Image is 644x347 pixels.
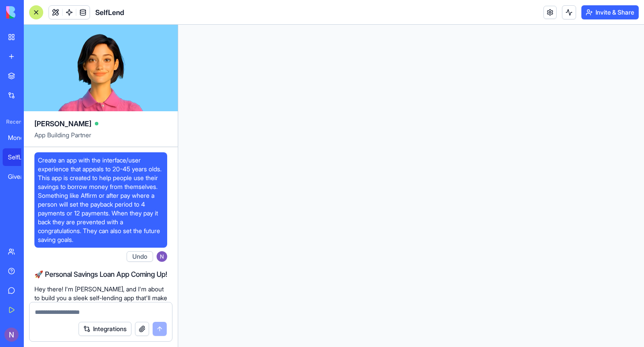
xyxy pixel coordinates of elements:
h2: 🚀 Personal Savings Loan App Coming Up! [34,269,167,279]
span: Recent [3,118,21,125]
img: ACg8ocKqpMLrjRbjw3-EunZZHqD1E129EI-fRv5qrrmmBfEv7-rekQ=s96-c [4,328,19,342]
span: Create an app with the interface/user experience that appeals to 20-45 years olds. This app is cr... [38,156,164,244]
img: ACg8ocKqpMLrjRbjw3-EunZZHqD1E129EI-fRv5qrrmmBfEv7-rekQ=s96-c [157,251,167,262]
button: Integrations [79,322,131,336]
button: Undo [127,251,153,262]
div: MoneyMaster [8,133,33,142]
span: SelfLend [95,7,124,18]
div: SelfLend [8,153,33,162]
div: Giveaway Manager [8,172,33,181]
span: App Building Partner [34,131,167,147]
p: Hey there! I'm [PERSON_NAME], and I'm about to build you a sleek self-lending app that'll make bo... [34,285,167,320]
span: [PERSON_NAME] [34,118,91,129]
img: logo [6,6,61,19]
a: SelfLend [3,148,38,166]
button: Invite & Share [581,5,639,19]
a: Giveaway Manager [3,168,38,185]
a: MoneyMaster [3,129,38,147]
